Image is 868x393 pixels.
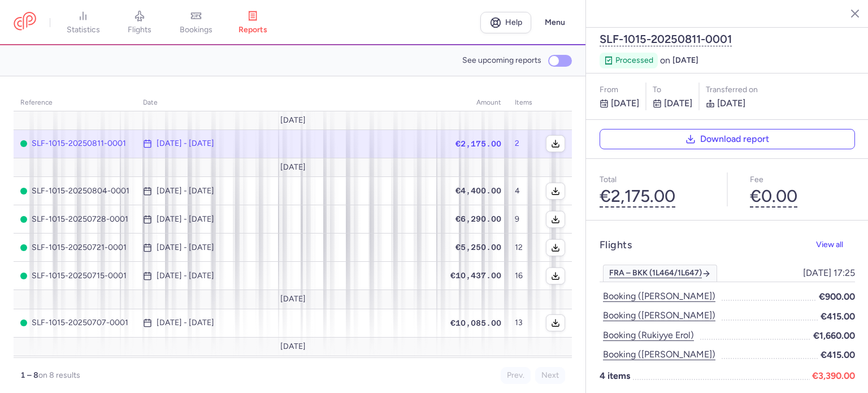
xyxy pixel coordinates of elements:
p: 4 items [600,369,855,383]
span: View all [816,240,843,249]
td: 4 [508,177,539,205]
span: [DATE] [280,342,306,351]
span: bookings [180,25,212,35]
time: [DATE] - [DATE] [157,243,214,252]
span: €415.00 [821,348,855,362]
span: flights [128,25,151,35]
td: 2 [508,129,539,158]
th: date [136,94,444,111]
span: statistics [67,25,100,35]
button: €2,175.00 [600,187,675,206]
a: CitizenPlane red outlined logo [14,12,36,33]
span: SLF-1015-20250715-0001 [20,271,129,280]
span: €4,400.00 [455,186,501,195]
time: [DATE] - [DATE] [157,215,214,224]
strong: 1 – 8 [20,370,38,380]
a: reports [224,10,281,35]
span: €2,175.00 [455,139,501,148]
span: on 8 results [38,370,80,380]
th: amount [444,94,508,111]
span: SLF-1015-20250811-0001 [20,139,129,148]
span: Help [505,18,522,27]
div: on [600,53,698,68]
span: [DATE] [672,56,698,65]
span: €1,660.00 [813,329,855,343]
span: €6,290.00 [455,214,501,223]
button: Next [535,367,565,384]
button: €0.00 [750,187,797,206]
p: Fee [750,172,855,187]
span: €10,437.00 [450,271,501,280]
button: Booking ([PERSON_NAME]) [600,308,719,323]
th: reference [14,94,136,111]
a: statistics [55,10,111,35]
p: to [653,83,692,97]
button: Booking (rukiyye erol) [600,328,697,343]
span: processed [615,55,653,66]
span: €5,250.00 [455,243,501,252]
span: €3,390.00 [812,369,855,383]
p: [DATE] [706,97,855,110]
time: [DATE] - [DATE] [157,139,214,148]
span: [DATE] [280,116,306,125]
span: reports [238,25,267,35]
td: 16 [508,262,539,290]
button: Download report [600,129,855,149]
span: SLF-1015-20250804-0001 [20,187,129,196]
span: €415.00 [821,309,855,323]
span: [DATE] 17:25 [803,268,855,278]
p: From [600,83,639,97]
span: SLF-1015-20250721-0001 [20,243,129,252]
button: View all [804,234,855,256]
a: flights [111,10,168,35]
time: [DATE] - [DATE] [157,187,214,196]
span: [DATE] [280,163,306,172]
time: [DATE] - [DATE] [157,318,214,327]
button: SLF-1015-20250811-0001 [600,32,732,46]
td: 2 [508,356,539,384]
span: SLF-1015-20250728-0001 [20,215,129,224]
button: Booking ([PERSON_NAME]) [600,347,719,362]
time: [DATE] - [DATE] [157,271,214,280]
div: Transferred on [706,83,855,97]
td: 9 [508,205,539,234]
span: €900.00 [819,290,855,304]
a: FRA – BKK (1L464/1L647) [603,265,717,282]
span: SLF-1015-20250707-0001 [20,318,129,327]
a: Help [480,12,531,33]
th: items [508,94,539,111]
td: 13 [508,309,539,337]
button: Prev. [501,367,531,384]
h4: Flights [600,239,632,252]
span: See upcoming reports [462,56,541,65]
span: €10,085.00 [450,318,501,327]
p: Total [600,172,705,187]
button: Menu [538,12,572,33]
span: [DATE] [280,295,306,304]
td: 12 [508,234,539,262]
p: [DATE] [600,97,639,110]
p: [DATE] [653,97,692,110]
button: Booking ([PERSON_NAME]) [600,289,719,304]
a: bookings [168,10,224,35]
